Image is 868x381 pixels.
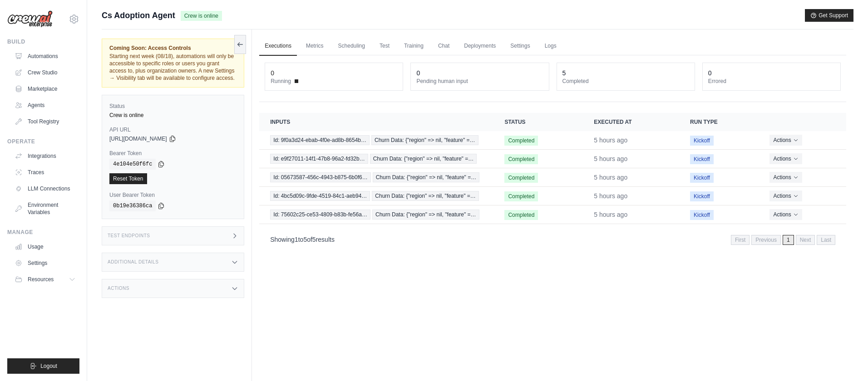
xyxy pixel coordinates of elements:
button: Actions for execution [769,209,802,220]
a: Usage [11,239,79,254]
span: Churn Data: {"region" => nil, "feature" =… [370,154,477,164]
dt: Completed [562,78,689,85]
span: Logout [40,362,57,370]
span: Crew is online [181,11,222,21]
a: View execution details for Id [270,210,483,220]
code: 4e104e50f6fc [109,159,156,170]
span: Churn Data: {"region" => nil, "feature" =… [371,135,478,145]
span: Kickoff [690,136,714,146]
label: API URL [109,126,237,133]
span: Cs Adoption Agent [102,9,175,22]
span: Next [796,235,815,245]
a: Traces [11,165,79,180]
div: Build [7,38,79,45]
a: Test [374,37,395,56]
th: Inputs [259,113,493,131]
div: Crew is online [109,112,237,119]
a: View execution details for Id [270,172,483,182]
span: 5 [303,236,307,243]
a: View execution details for Id [270,191,483,201]
span: 1 [783,235,794,245]
nav: Pagination [259,228,846,251]
label: Bearer Token [109,150,237,157]
div: Operate [7,138,79,145]
th: Run Type [679,113,759,131]
a: Integrations [11,149,79,163]
div: 0 [708,68,712,78]
label: Status [109,103,237,110]
a: Chat [433,37,455,56]
span: Kickoff [690,191,714,201]
span: Last [817,235,835,245]
div: 0 [271,68,274,78]
a: Crew Studio [11,65,79,80]
p: Showing to of results [270,235,335,244]
span: 1 [295,236,298,243]
a: View execution details for Id [270,154,483,164]
dt: Errored [708,78,835,85]
div: Manage [7,229,79,236]
button: Actions for execution [769,190,802,201]
time: August 11, 2025 at 10:40 PDT [594,211,627,218]
a: Marketplace [11,82,79,96]
span: 5 [312,236,316,243]
span: Churn Data: {"region" => nil, "feature" =… [373,172,480,182]
span: First [731,235,750,245]
a: Tool Registry [11,114,79,129]
iframe: Chat Widget [823,337,868,381]
time: August 11, 2025 at 10:40 PDT [594,155,627,162]
span: Completed [504,154,538,164]
button: Resources [11,272,79,287]
button: Actions for execution [769,153,802,164]
span: Kickoff [690,154,714,164]
a: View execution details for Id [270,135,483,145]
h3: Test Endpoints [108,233,150,239]
span: Id: 05673587-456c-4943-b875-6b0f6… [270,172,371,182]
a: Scheduling [333,37,370,56]
span: Completed [504,173,538,183]
a: Executions [259,37,297,56]
button: Actions for execution [769,172,802,183]
div: 5 [562,68,566,78]
span: Kickoff [690,210,714,220]
span: Churn Data: {"region" => nil, "feature" =… [372,210,479,220]
a: Settings [505,37,535,56]
a: Reset Token [109,173,147,184]
a: Settings [11,256,79,270]
a: Metrics [301,37,329,56]
span: [URL][DOMAIN_NAME] [109,135,167,142]
time: August 11, 2025 at 10:40 PDT [594,192,627,200]
span: Kickoff [690,173,714,183]
span: Resources [28,276,54,283]
time: August 11, 2025 at 10:40 PDT [594,174,627,181]
span: Id: e9f27011-14f1-47b8-96a2-fd32b… [270,154,368,164]
span: Coming Soon: Access Controls [109,44,237,52]
h3: Actions [108,286,129,291]
th: Executed at [583,113,679,131]
span: Completed [504,136,538,146]
a: LLM Connections [11,181,79,196]
span: Id: 75602c25-ce53-4809-b83b-fe56a… [270,210,370,220]
h3: Additional Details [108,259,158,265]
span: Starting next week (08/18), automations will only be accessible to specific roles or users you gr... [109,53,235,81]
img: Logo [7,10,53,28]
th: Status [493,113,583,131]
a: Deployments [459,37,501,56]
a: Environment Variables [11,198,79,220]
button: Get Support [805,9,853,22]
nav: Pagination [731,235,835,245]
label: User Bearer Token [109,191,237,199]
section: Crew executions table [259,113,846,251]
span: Id: 9f0a3d24-ebab-4f0e-ad8b-8654b… [270,135,370,145]
button: Actions for execution [769,135,802,146]
code: 0b19e36386ca [109,200,156,211]
dt: Pending human input [416,78,543,85]
div: 0 [416,68,420,78]
span: Previous [751,235,781,245]
span: Completed [504,191,538,201]
span: Churn Data: {"region" => nil, "feature" =… [372,191,479,201]
time: August 11, 2025 at 10:40 PDT [594,137,627,144]
span: Id: 4bc5d09c-9fde-4519-84c1-aeb94… [270,191,370,201]
span: Completed [504,210,538,220]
